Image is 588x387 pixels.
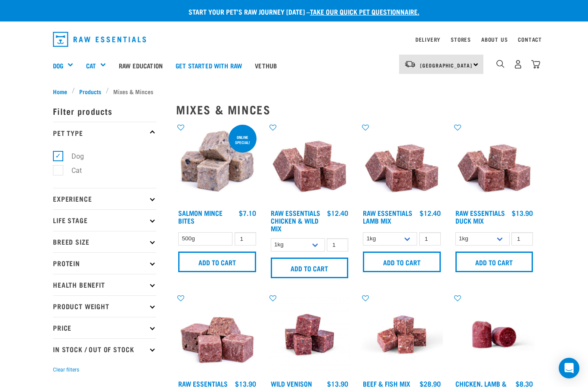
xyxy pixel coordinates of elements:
h2: Mixes & Minces [176,103,535,116]
input: Add to cart [271,258,349,278]
input: Add to cart [455,252,533,272]
div: ONLINE SPECIAL! [229,131,257,149]
a: Salmon Mince Bites [178,211,223,222]
a: Raw Essentials Chicken & Wild Mix [271,211,320,230]
label: Dog [58,151,87,162]
a: Home [53,87,72,96]
p: Experience [53,188,156,209]
img: 1141 Salmon Mince 01 [176,123,258,205]
a: take our quick pet questionnaire. [310,9,419,13]
a: Dog [53,61,63,71]
a: Beef & Fish Mix [363,381,410,385]
a: Stores [451,38,471,41]
p: In Stock / Out Of Stock [53,338,156,360]
img: Beef Mackerel 1 [361,294,443,376]
a: Get started with Raw [169,48,248,83]
span: Home [53,87,67,96]
img: Venison Egg 1616 [269,294,351,376]
a: Contact [518,38,542,41]
a: Vethub [248,48,283,83]
span: [GEOGRAPHIC_DATA] [420,64,472,67]
p: Breed Size [53,231,156,252]
img: ?1041 RE Lamb Mix 01 [453,123,535,205]
p: Protein [53,252,156,274]
a: Raw Essentials Lamb Mix [363,211,412,222]
p: Price [53,317,156,338]
input: 1 [235,232,256,246]
img: user.png [514,60,523,69]
a: Cat [86,61,96,71]
img: Raw Essentials Chicken Lamb Beef Bulk Minced Raw Dog Food Roll Unwrapped [453,294,535,376]
div: $12.40 [420,209,441,217]
p: Pet Type [53,122,156,143]
button: Clear filters [53,366,79,374]
span: Products [79,87,101,96]
a: Products [75,87,106,96]
img: home-icon@2x.png [531,60,540,69]
p: Product Weight [53,295,156,317]
nav: dropdown navigation [46,28,542,50]
input: 1 [327,238,348,252]
input: Add to cart [178,252,256,272]
p: Filter products [53,100,156,122]
input: Add to cart [363,252,441,272]
a: Raw Essentials Duck Mix [455,211,505,222]
div: $13.90 [512,209,533,217]
input: 1 [511,232,533,246]
img: Raw Essentials Logo [53,32,146,47]
nav: breadcrumbs [53,87,535,96]
img: 1113 RE Venison Mix 01 [176,294,258,376]
div: Open Intercom Messenger [559,358,579,378]
label: Cat [58,165,85,176]
a: Delivery [415,38,440,41]
a: About Us [481,38,508,41]
div: $7.10 [239,209,256,217]
p: Health Benefit [53,274,156,295]
input: 1 [419,232,441,246]
img: Pile Of Cubed Chicken Wild Meat Mix [269,123,351,205]
img: van-moving.png [404,60,416,68]
img: home-icon-1@2x.png [496,60,504,68]
div: $12.40 [327,209,348,217]
p: Life Stage [53,209,156,231]
a: Raw Education [112,48,169,83]
img: ?1041 RE Lamb Mix 01 [361,123,443,205]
